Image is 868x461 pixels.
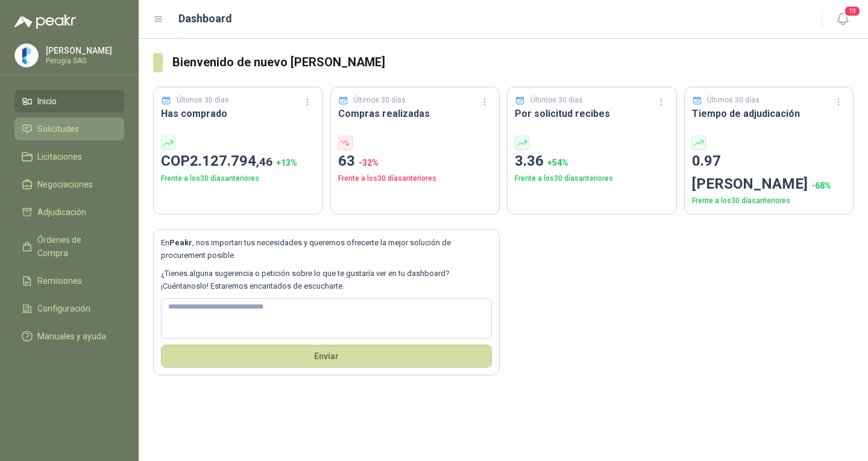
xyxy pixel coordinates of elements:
[338,173,492,184] p: Frente a los 30 días anteriores
[15,44,38,67] img: Company Logo
[37,95,57,108] span: Inicio
[530,95,583,106] p: Últimos 30 días
[14,297,124,320] a: Configuración
[161,237,492,262] p: En , nos importan tus necesidades y queremos ofrecerte la mejor solución de procurement posible.
[161,150,315,173] p: COP
[37,330,106,343] span: Manuales y ayuda
[353,95,406,106] p: Últimos 30 días
[692,150,846,195] p: 0.97 [PERSON_NAME]
[14,145,124,168] a: Licitaciones
[692,106,846,121] h3: Tiempo de adjudicación
[37,122,79,136] span: Solicitudes
[37,233,113,260] span: Órdenes de Compra
[515,150,669,173] p: 3.36
[832,8,854,30] button: 19
[37,205,86,219] span: Adjudicación
[359,158,379,168] span: -32 %
[178,10,232,27] h1: Dashboard
[172,53,854,72] h3: Bienvenido de nuevo [PERSON_NAME]
[276,158,297,168] span: + 13 %
[37,178,93,191] span: Negociaciones
[161,173,315,184] p: Frente a los 30 días anteriores
[707,95,759,106] p: Últimos 30 días
[169,238,192,247] b: Peakr
[547,158,568,168] span: + 54 %
[14,118,124,140] a: Solicitudes
[14,228,124,265] a: Órdenes de Compra
[161,268,492,292] p: ¿Tienes alguna sugerencia o petición sobre lo que te gustaría ver en tu dashboard? ¡Cuéntanoslo! ...
[46,46,121,55] p: [PERSON_NAME]
[338,150,492,173] p: 63
[14,90,124,113] a: Inicio
[177,95,229,106] p: Últimos 30 días
[844,5,861,17] span: 19
[811,181,831,190] span: -68 %
[161,106,315,121] h3: Has comprado
[515,106,669,121] h3: Por solicitud recibes
[256,155,272,169] span: ,46
[338,106,492,121] h3: Compras realizadas
[515,173,669,184] p: Frente a los 30 días anteriores
[14,14,76,29] img: Logo peakr
[37,274,82,287] span: Remisiones
[692,195,846,207] p: Frente a los 30 días anteriores
[37,302,90,315] span: Configuración
[14,201,124,224] a: Adjudicación
[190,152,272,169] span: 2.127.794
[14,173,124,196] a: Negociaciones
[14,269,124,292] a: Remisiones
[14,325,124,348] a: Manuales y ayuda
[37,150,82,163] span: Licitaciones
[161,345,492,368] button: Envíar
[46,57,121,64] p: Perugia SAS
